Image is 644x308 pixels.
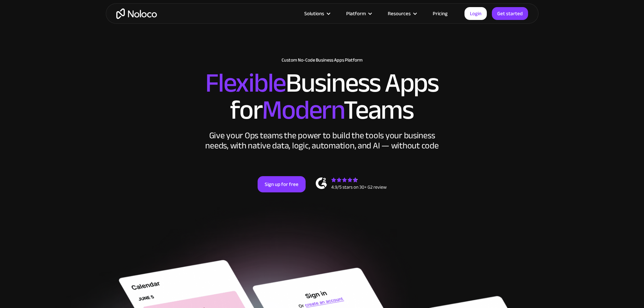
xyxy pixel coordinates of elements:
h1: Custom No-Code Business Apps Platform [113,57,532,63]
h2: Business Apps for Teams [113,70,532,124]
div: Solutions [304,9,324,18]
div: Resources [388,9,411,18]
span: Flexible [205,58,286,108]
a: home [116,8,157,19]
a: Login [464,7,487,20]
div: Solutions [296,9,338,18]
div: Give your Ops teams the power to build the tools your business needs, with native data, logic, au... [204,131,440,151]
a: Pricing [424,9,456,18]
a: Get started [492,7,528,20]
span: Modern [262,85,343,135]
div: Platform [338,9,379,18]
a: Sign up for free [258,176,306,192]
div: Resources [379,9,424,18]
div: Platform [346,9,366,18]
